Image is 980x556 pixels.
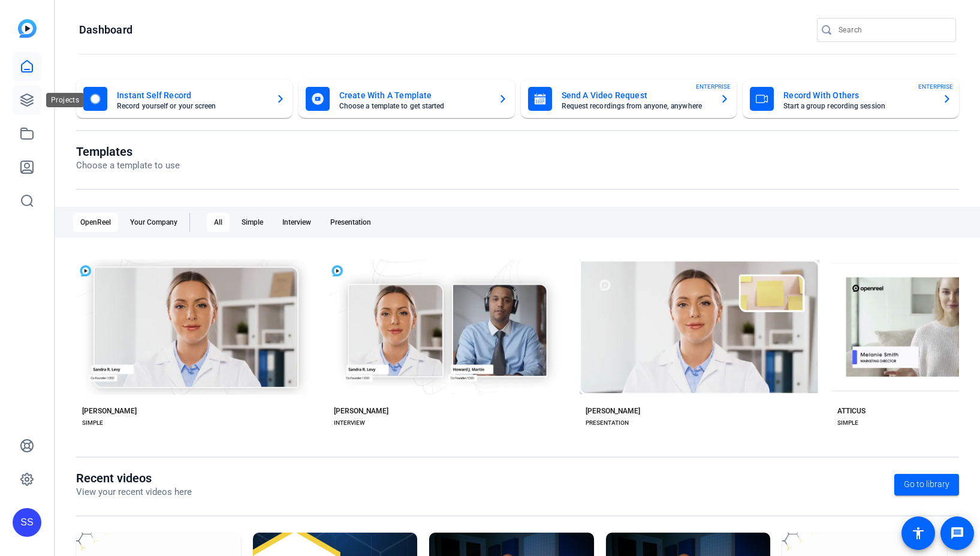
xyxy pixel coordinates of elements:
div: Simple [234,213,270,232]
button: Instant Self RecordRecord yourself or your screen [76,80,293,118]
div: [PERSON_NAME] [334,406,388,416]
button: Send A Video RequestRequest recordings from anyone, anywhereENTERPRISE [521,80,737,118]
div: OpenReel [73,213,118,232]
div: PRESENTATION [586,418,629,428]
button: Record With OthersStart a group recording sessionENTERPRISE [743,80,959,118]
span: Go to library [904,478,949,491]
div: [PERSON_NAME] [586,406,640,416]
mat-card-title: Record With Others [783,88,933,102]
div: ATTICUS [837,406,866,416]
div: Presentation [323,213,378,232]
div: Your Company [123,213,185,232]
div: Projects [46,93,84,107]
mat-icon: message [950,526,964,540]
button: Create With A TemplateChoose a template to get started [298,80,515,118]
a: Go to library [894,474,959,495]
mat-card-subtitle: Start a group recording session [783,102,933,110]
mat-card-title: Create With A Template [339,88,489,102]
div: [PERSON_NAME] [82,406,137,416]
mat-card-subtitle: Choose a template to get started [339,102,489,110]
h1: Dashboard [79,23,132,37]
mat-card-title: Send A Video Request [562,88,711,102]
mat-card-subtitle: Record yourself or your screen [117,102,266,110]
h1: Recent videos [76,471,192,485]
div: INTERVIEW [334,418,365,428]
mat-icon: accessibility [911,526,925,540]
input: Search [839,23,946,37]
div: Interview [275,213,318,232]
div: SIMPLE [82,418,103,428]
div: SIMPLE [837,418,858,428]
mat-card-title: Instant Self Record [117,88,266,102]
h1: Templates [76,144,180,159]
img: blue-gradient.svg [18,19,37,38]
div: All [207,213,230,232]
span: ENTERPRISE [696,82,731,91]
span: ENTERPRISE [918,82,953,91]
p: View your recent videos here [76,485,192,499]
p: Choose a template to use [76,159,180,173]
mat-card-subtitle: Request recordings from anyone, anywhere [562,102,711,110]
div: SS [13,508,41,537]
